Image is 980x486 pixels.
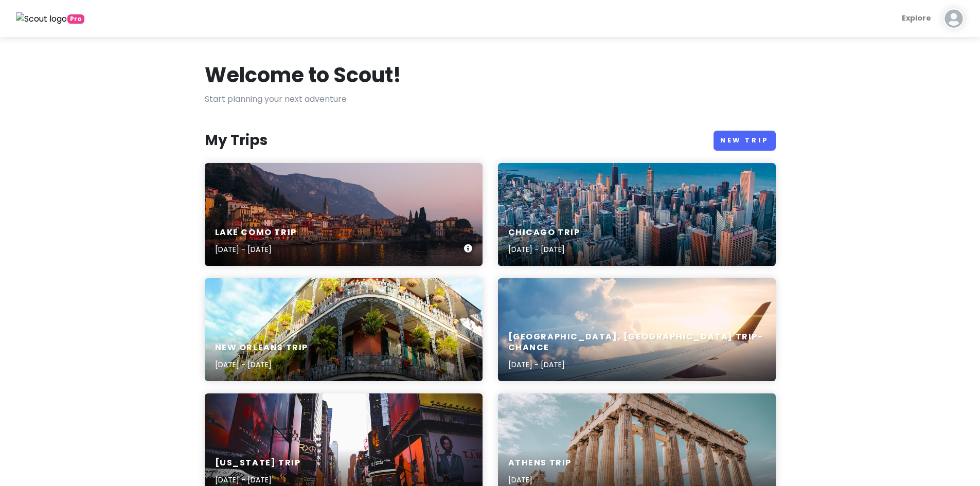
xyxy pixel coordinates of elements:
h6: Athens Trip [508,458,572,469]
h6: New Orleans Trip [215,343,309,353]
img: User profile [943,8,964,29]
a: Explore [898,8,935,28]
a: New Trip [714,131,776,151]
p: [DATE] - [DATE] [215,359,309,370]
h6: Lake Como Trip [215,227,297,238]
a: Pro [16,12,84,25]
h1: Welcome to Scout! [205,62,401,88]
h6: Chicago Trip [508,227,580,238]
p: Start planning your next adventure [205,93,776,106]
p: [DATE] - [DATE] [215,244,297,255]
h3: My Trips [205,131,268,150]
h6: [US_STATE] Trip [215,458,301,469]
p: [DATE] - [DATE] [215,474,301,485]
p: [DATE] [508,474,572,485]
img: Scout logo [16,12,67,26]
a: white and brown city buildings during daytimeChicago Trip[DATE] - [DATE] [498,163,776,266]
a: aerial photography of airliner[GEOGRAPHIC_DATA], [GEOGRAPHIC_DATA] Trip- Chance[DATE] - [DATE] [498,278,776,381]
p: [DATE] - [DATE] [508,244,580,255]
a: brown and white concrete building under blue sky during daytimeNew Orleans Trip[DATE] - [DATE] [205,278,483,381]
p: [DATE] - [DATE] [508,359,765,370]
a: city buildings near body of water during daytimeLake Como Trip[DATE] - [DATE] [205,163,483,266]
span: greetings, globetrotter [67,14,84,24]
h6: [GEOGRAPHIC_DATA], [GEOGRAPHIC_DATA] Trip- Chance [508,332,765,353]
